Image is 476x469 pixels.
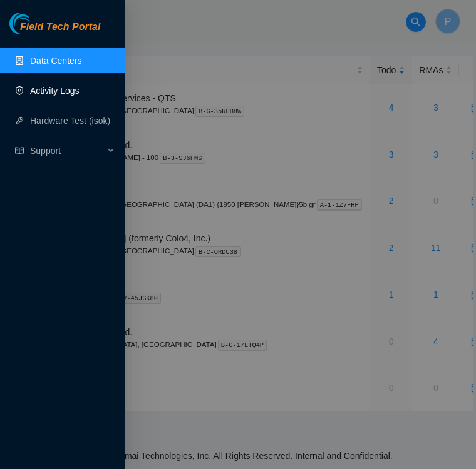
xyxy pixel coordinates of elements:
a: Hardware Test (isok) [30,116,110,126]
span: Field Tech Portal [20,21,100,33]
span: read [15,146,24,155]
a: Akamai TechnologiesField Tech Portal [9,23,100,39]
img: Akamai Technologies [9,13,63,34]
span: Support [30,138,104,163]
a: Data Centers [30,56,81,66]
a: Activity Logs [30,86,80,96]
